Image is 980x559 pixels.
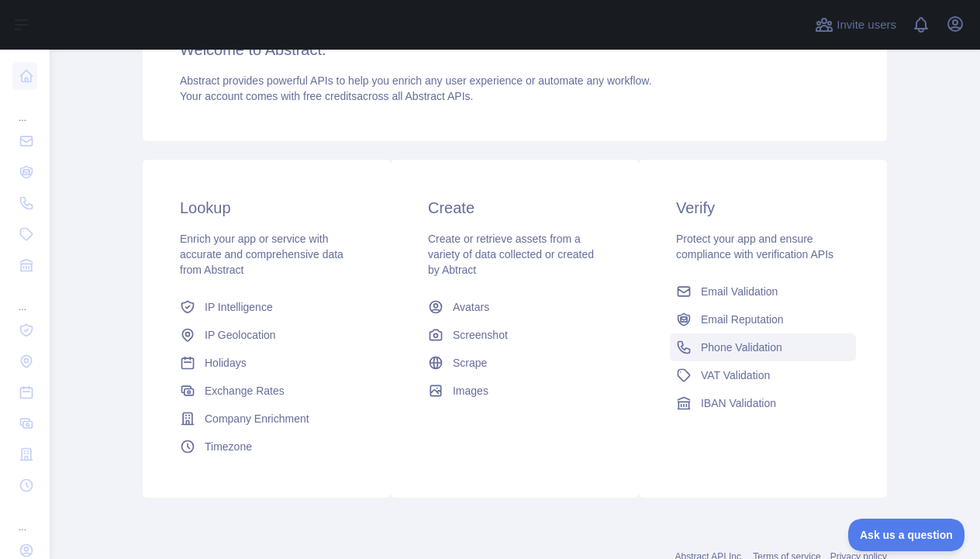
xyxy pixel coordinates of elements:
[205,327,276,343] span: IP Geolocation
[174,433,360,461] a: Timezone
[422,377,608,405] a: Images
[422,321,608,349] a: Screenshot
[453,327,508,343] span: Screenshot
[453,383,488,399] span: Images
[453,299,489,315] span: Avatars
[701,340,782,355] span: Phone Validation
[670,361,856,389] a: VAT Validation
[422,349,608,377] a: Scrape
[205,355,247,371] span: Holidays
[676,197,850,219] h3: Verify
[701,395,776,411] span: IBAN Validation
[205,299,273,315] span: IP Intelligence
[422,293,608,321] a: Avatars
[180,90,473,102] span: Your account comes with across all Abstract APIs.
[428,233,594,276] span: Create or retrieve assets from a variety of data collected or created by Abtract
[174,349,360,377] a: Holidays
[428,197,602,219] h3: Create
[670,333,856,361] a: Phone Validation
[670,389,856,417] a: IBAN Validation
[174,405,360,433] a: Company Enrichment
[174,321,360,349] a: IP Geolocation
[848,519,964,551] iframe: Toggle Customer Support
[205,411,309,426] span: Company Enrichment
[303,90,357,102] span: free credits
[701,284,778,299] span: Email Validation
[12,93,37,124] div: ...
[180,39,850,60] h3: Welcome to Abstract.
[701,312,784,327] span: Email Reputation
[453,355,487,371] span: Scrape
[180,197,354,219] h3: Lookup
[676,233,833,261] span: Protect your app and ensure compliance with verification APIs
[670,278,856,305] a: Email Validation
[174,377,360,405] a: Exchange Rates
[12,502,37,533] div: ...
[670,305,856,333] a: Email Reputation
[205,383,285,399] span: Exchange Rates
[837,16,896,34] span: Invite users
[205,439,252,454] span: Timezone
[180,233,343,276] span: Enrich your app or service with accurate and comprehensive data from Abstract
[701,367,770,383] span: VAT Validation
[12,282,37,313] div: ...
[174,293,360,321] a: IP Intelligence
[812,12,899,37] button: Invite users
[180,74,652,87] span: Abstract provides powerful APIs to help you enrich any user experience or automate any workflow.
